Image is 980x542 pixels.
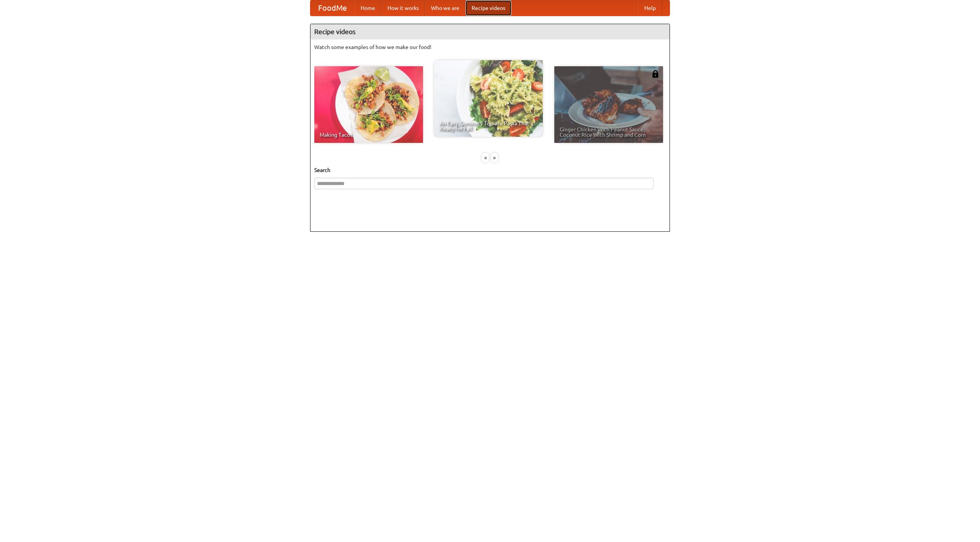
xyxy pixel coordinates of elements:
h5: Search [314,166,666,174]
a: Recipe videos [465,0,511,16]
a: Home [354,0,381,16]
h4: Recipe videos [310,24,670,39]
img: 483408.png [652,70,659,78]
a: Who we are [425,0,465,16]
p: Watch some examples of how we make our food! [314,43,666,51]
span: An Easy, Summery Tomato Pasta That's Ready for Fall [439,121,537,131]
a: How it works [381,0,425,16]
a: An Easy, Summery Tomato Pasta That's Ready for Fall [434,60,543,137]
a: Making Tacos [314,66,423,143]
a: FoodMe [310,0,354,16]
span: Making Tacos [320,132,418,138]
div: « [482,153,489,162]
a: Help [638,0,662,16]
div: » [491,153,498,162]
